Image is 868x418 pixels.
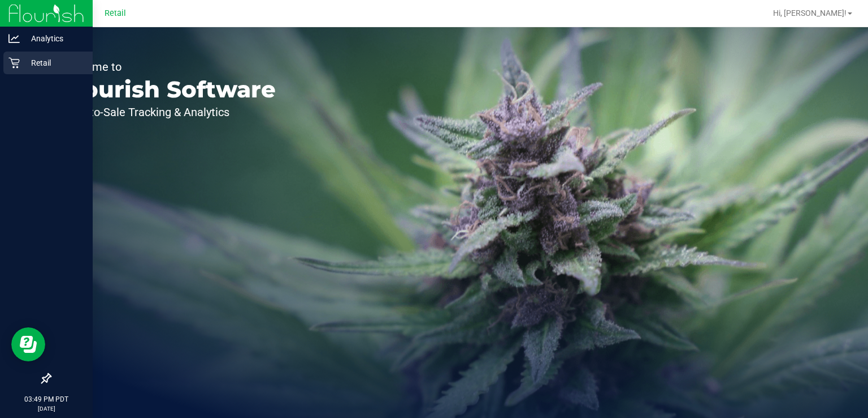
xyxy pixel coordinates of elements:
[5,394,88,404] p: 03:49 PM PDT
[105,8,126,18] span: Retail
[61,61,276,72] p: Welcome to
[5,404,88,413] p: [DATE]
[8,57,20,69] inline-svg: Retail
[773,8,847,18] span: Hi, [PERSON_NAME]!
[20,56,88,70] p: Retail
[61,106,276,118] p: Seed-to-Sale Tracking & Analytics
[20,32,88,45] p: Analytics
[11,327,45,361] iframe: Resource center
[8,33,20,44] inline-svg: Analytics
[61,78,276,101] p: Flourish Software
